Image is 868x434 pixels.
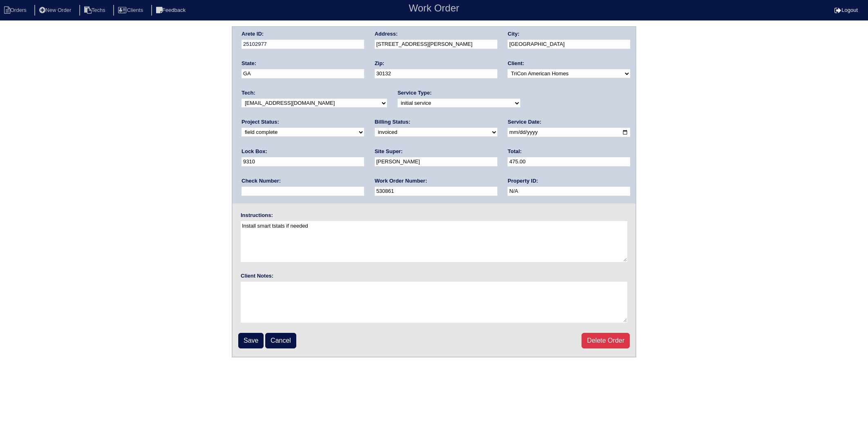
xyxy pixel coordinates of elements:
label: State: [242,60,256,67]
label: Address: [375,30,398,38]
label: Lock Box: [242,148,267,155]
label: Client Notes: [241,272,273,280]
li: Feedback [151,5,192,16]
label: Instructions: [241,212,273,219]
label: Check Number: [242,177,281,185]
li: New Order [34,5,78,16]
label: Tech: [242,89,255,97]
li: Techs [79,5,112,16]
label: City: [508,30,519,38]
label: Property ID: [508,177,538,185]
label: Total: [508,148,521,155]
a: Clients [113,7,150,13]
label: Zip: [375,60,385,67]
a: New Order [34,7,78,13]
a: Techs [79,7,112,13]
a: Cancel [265,333,296,348]
li: Clients [113,5,150,16]
label: Arete ID: [242,30,264,38]
label: Billing Status: [375,118,410,126]
label: Service Date: [508,118,541,126]
textarea: Install smart tstats if needed [241,221,627,262]
a: Logout [834,7,858,13]
a: Delete Order [582,333,630,348]
input: Save [238,333,264,348]
label: Service Type: [398,89,432,97]
input: Enter a location [375,40,497,49]
label: Work Order Number: [375,177,427,185]
label: Project Status: [242,118,279,126]
label: Site Super: [375,148,403,155]
label: Client: [508,60,524,67]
